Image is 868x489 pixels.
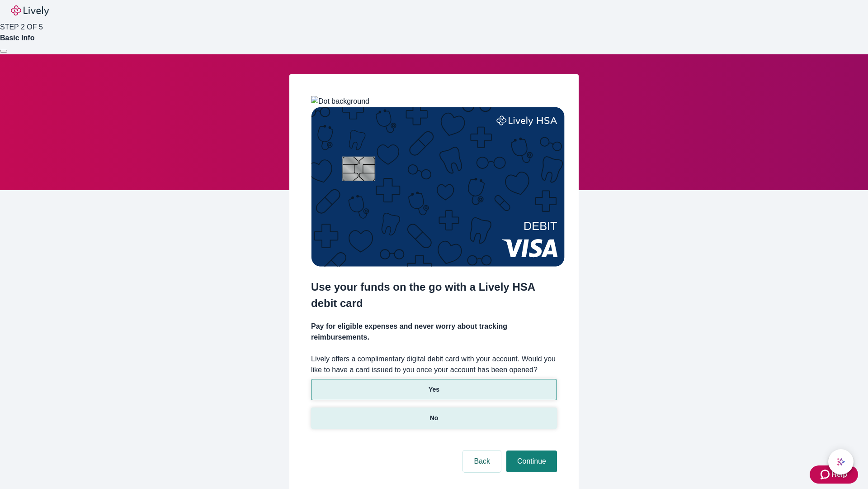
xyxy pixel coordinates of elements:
[311,279,557,312] h2: Use your funds on the go with a Lively HSA debit card
[836,457,845,466] svg: Lively AI Assistant
[831,469,847,480] span: Help
[828,449,854,475] button: chat
[821,469,831,480] svg: Zendesk support icon
[311,96,369,107] img: Dot background
[311,379,557,400] button: Yes
[429,385,439,394] p: Yes
[430,413,439,423] p: No
[463,451,501,472] button: Back
[11,5,49,16] img: Lively
[311,321,557,343] h4: Pay for eligible expenses and never worry about tracking reimbursements.
[311,107,565,267] img: Debit card
[506,451,557,472] button: Continue
[311,407,557,429] button: No
[311,354,557,375] label: Lively offers a complimentary digital debit card with your account. Would you like to have a card...
[810,465,858,484] button: Zendesk support iconHelp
